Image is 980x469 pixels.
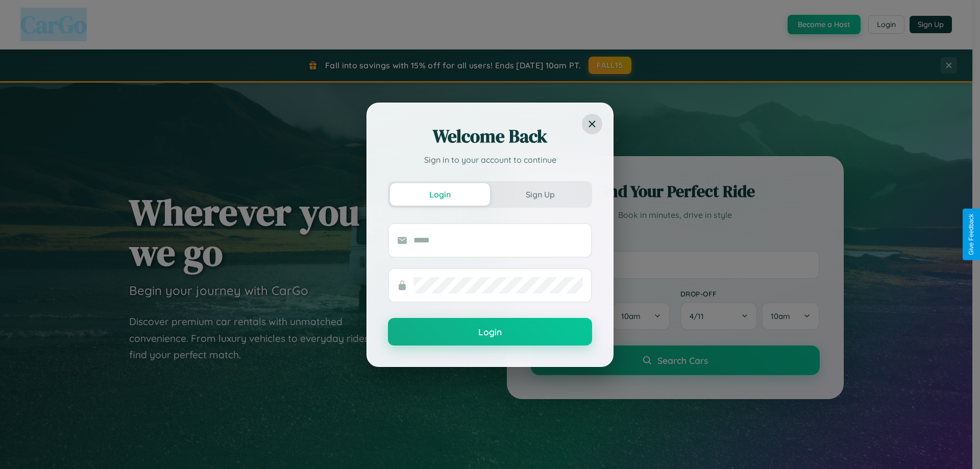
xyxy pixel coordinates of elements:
[968,214,975,255] div: Give Feedback
[490,183,590,206] button: Sign Up
[388,124,592,149] h2: Welcome Back
[388,318,592,345] button: Login
[388,154,592,166] p: Sign in to your account to continue
[390,183,490,206] button: Login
